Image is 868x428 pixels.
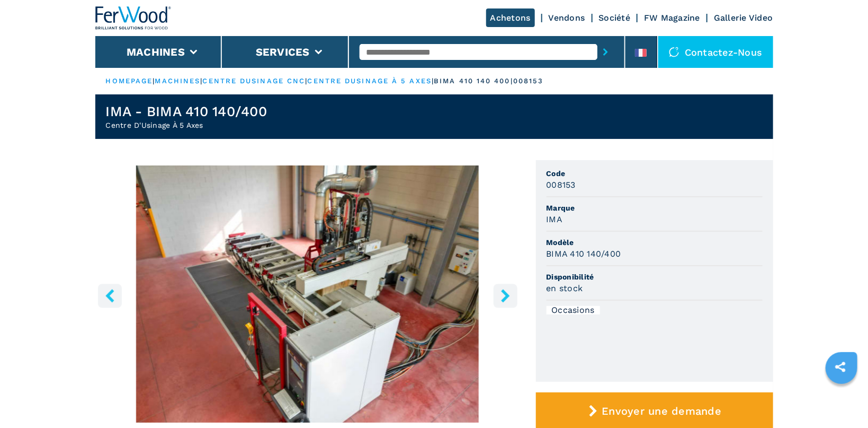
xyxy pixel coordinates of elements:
[106,77,153,85] a: HOMEPAGE
[547,179,576,191] h3: 008153
[547,248,621,260] h3: BIMA 410 140/400
[494,284,517,308] button: right-button
[98,284,122,308] button: left-button
[305,77,307,85] span: |
[547,203,763,213] span: Marque
[153,77,155,85] span: |
[827,354,854,380] a: sharethis
[547,282,583,294] h3: en stock
[106,103,267,120] h1: IMA - BIMA 410 140/400
[599,13,631,23] a: Société
[106,120,267,130] h2: Centre D'Usinage À 5 Axes
[95,165,520,423] div: Go to Slide 3
[669,47,679,57] img: Contactez-nous
[95,6,172,30] img: Ferwood
[95,165,520,423] img: Centre D'Usinage À 5 Axes IMA BIMA 410 140/400
[434,76,513,86] p: bima 410 140 400 |
[308,77,432,85] a: centre dusinage à 5 axes
[547,272,763,282] span: Disponibilité
[155,77,201,85] a: machines
[714,13,773,23] a: Gallerie Video
[486,8,535,27] a: Achetons
[602,405,721,417] span: Envoyer une demande
[547,168,763,179] span: Code
[256,46,310,58] button: Services
[658,36,773,68] div: Contactez-nous
[549,13,585,23] a: Vendons
[547,237,763,248] span: Modèle
[432,77,434,85] span: |
[203,77,306,85] a: centre dusinage cnc
[513,76,544,86] p: 008153
[127,46,185,58] button: Machines
[547,213,563,225] h3: IMA
[644,13,700,23] a: FW Magazine
[547,306,600,315] div: Occasions
[823,380,860,420] iframe: Chat
[200,77,202,85] span: |
[597,40,614,64] button: submit-button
